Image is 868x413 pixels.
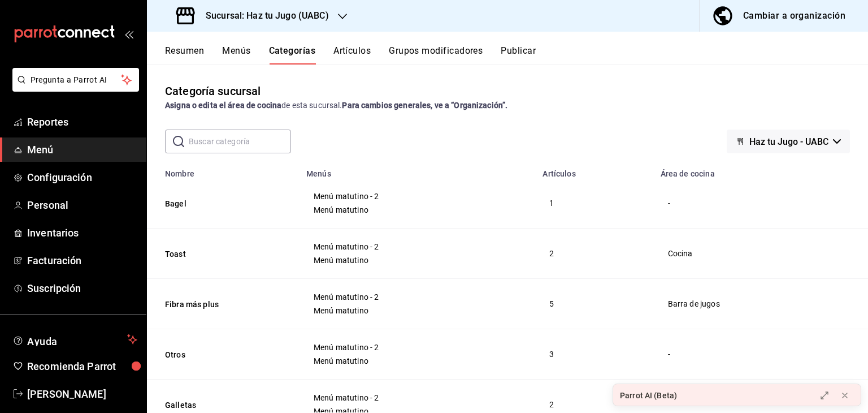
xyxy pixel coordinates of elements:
[165,399,278,411] button: Galletas
[165,248,278,260] button: Toast
[536,329,653,380] td: 3
[165,198,278,209] button: Bagel
[27,253,137,268] span: Facturación
[668,249,849,257] span: Cocina
[314,192,522,200] span: Menú matutino - 2
[124,29,133,38] button: open_drawer_menu
[27,197,137,213] span: Personal
[314,293,522,301] span: Menú matutino - 2
[536,279,653,329] td: 5
[197,9,329,23] h3: Sucursal: Haz tu Jugo (UABC)
[27,333,123,346] span: Ayuda
[314,394,522,402] span: Menú matutino - 2
[27,359,137,374] span: Recomienda Parrot
[333,45,371,64] button: Artículos
[27,281,137,296] span: Suscripción
[749,136,828,147] span: Haz tu Jugo - UABC
[222,45,250,64] button: Menús
[667,197,850,209] div: -
[27,386,137,402] span: [PERSON_NAME]
[31,74,121,86] span: Pregunta a Parrot AI
[12,68,139,92] button: Pregunta a Parrot AI
[165,101,281,110] strong: Asigna o edita el área de cocina
[27,170,137,185] span: Configuración
[300,162,536,178] th: Menús
[165,349,278,360] button: Otros
[147,162,300,178] th: Nombre
[667,348,850,360] div: -
[668,300,849,308] span: Barra de jugos
[27,225,137,240] span: Inventarios
[314,243,522,251] span: Menú matutino - 2
[536,162,653,178] th: Artículos
[342,101,507,110] strong: Para cambios generales, ve a “Organización”.
[314,206,522,214] span: Menú matutino
[27,142,137,157] span: Menú
[314,343,522,351] span: Menú matutino - 2
[269,45,316,64] button: Categorías
[314,307,522,315] span: Menú matutino
[389,45,483,64] button: Grupos modificadores
[743,8,845,24] div: Cambiar a organización
[536,229,653,279] td: 2
[654,162,868,178] th: Área de cocina
[536,178,653,229] td: 1
[165,45,204,64] button: Resumen
[620,390,677,402] div: Parrot AI (Beta)
[8,82,139,94] a: Pregunta a Parrot AI
[165,45,868,64] div: navigation tabs
[189,130,291,153] input: Buscar categoría
[165,83,261,100] div: Categoría sucursal
[501,45,536,64] button: Publicar
[27,114,137,130] span: Reportes
[314,357,522,365] span: Menú matutino
[727,130,850,153] button: Haz tu Jugo - UABC
[314,256,522,264] span: Menú matutino
[165,299,278,310] button: Fibra más plus
[165,100,850,111] div: de esta sucursal.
